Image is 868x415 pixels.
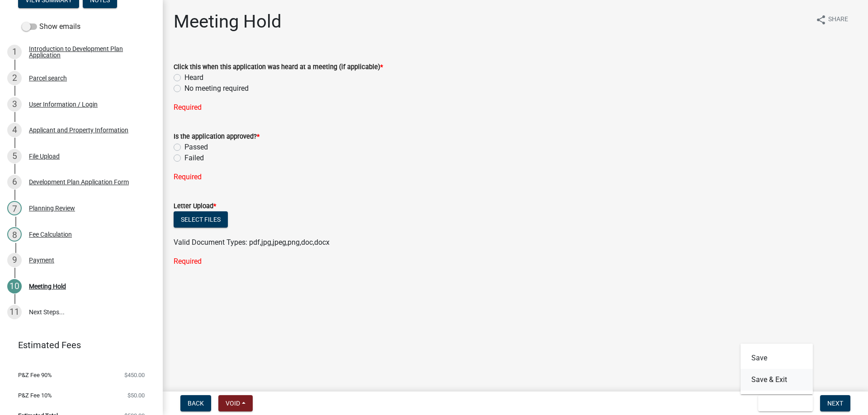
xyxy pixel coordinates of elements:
[188,400,204,407] span: Back
[174,102,857,113] div: Required
[828,14,848,25] span: Share
[184,142,208,153] label: Passed
[174,172,857,182] div: Required
[29,205,75,211] div: Planning Review
[820,395,850,411] button: Next
[827,400,843,407] span: Next
[124,372,145,378] span: $450.00
[765,400,800,407] span: Save & Exit
[180,395,211,411] button: Back
[7,279,22,294] div: 10
[174,11,282,33] h1: Meeting Hold
[741,369,813,391] button: Save & Exit
[7,71,22,85] div: 2
[29,153,60,159] div: File Upload
[174,256,857,267] div: Required
[7,45,22,59] div: 1
[226,400,240,407] span: Void
[7,253,22,267] div: 9
[7,97,22,112] div: 3
[29,75,67,81] div: Parcel search
[18,372,52,378] span: P&Z Fee 90%
[29,231,72,238] div: Fee Calculation
[174,134,259,140] label: Is the application approved?
[7,201,22,215] div: 7
[174,203,216,210] label: Letter Upload
[174,64,383,70] label: Click this when this application was heard at a meeting (if applicable)
[174,211,228,228] button: Select files
[758,395,813,411] button: Save & Exit
[22,21,80,32] label: Show emails
[29,257,54,263] div: Payment
[7,227,22,242] div: 8
[7,305,22,319] div: 11
[7,123,22,137] div: 4
[29,179,129,185] div: Development Plan Application Form
[218,395,253,411] button: Void
[18,392,52,398] span: P&Z Fee 10%
[29,127,128,133] div: Applicant and Property Information
[29,101,98,107] div: User Information / Login
[184,72,203,83] label: Heard
[816,14,826,25] i: share
[741,347,813,369] button: Save
[29,46,148,58] div: Introduction to Development Plan Application
[7,336,148,354] a: Estimated Fees
[7,149,22,163] div: 5
[127,392,145,398] span: $50.00
[184,83,249,94] label: No meeting required
[184,153,204,163] label: Failed
[29,283,66,289] div: Meeting Hold
[808,11,855,28] button: shareShare
[174,238,330,247] span: Valid Document Types: pdf,jpg,jpeg,png,doc,docx
[7,175,22,189] div: 6
[741,344,813,394] div: Save & Exit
